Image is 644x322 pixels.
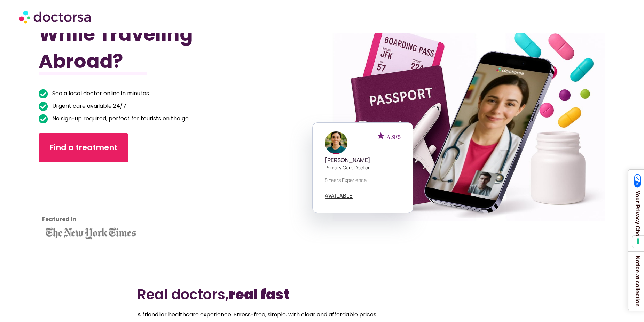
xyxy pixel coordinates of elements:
[325,157,401,163] h5: [PERSON_NAME]
[387,133,401,141] span: 4.9/5
[137,310,507,320] p: A friendlier healthcare experience. Stress-free, simple, with clear and affordable prices.
[325,193,353,199] a: AVAILABLE
[50,114,189,123] span: No sign-up required, perfect for tourists on the go
[325,176,401,184] p: 8 years experience
[39,133,128,162] a: Find a treatment
[50,101,126,111] span: Urgent care available 24/7
[49,142,117,153] span: Find a treatment
[137,286,507,303] h2: Real doctors,
[42,173,105,225] iframe: Customer reviews powered by Trustpilot
[42,215,76,223] strong: Featured in
[50,89,149,98] span: See a local doctor online in minutes
[229,285,290,304] b: real fast
[632,236,644,248] button: Your consent preferences for tracking technologies
[325,164,401,171] p: Primary care doctor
